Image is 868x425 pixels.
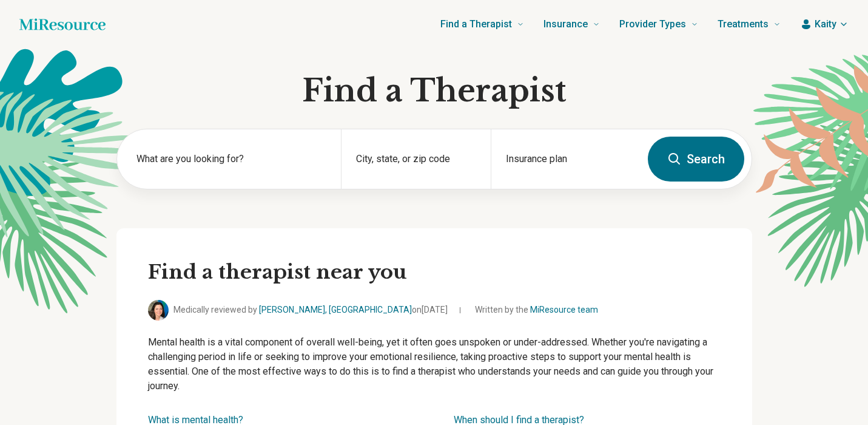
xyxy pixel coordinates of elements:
[440,16,512,33] span: Find a Therapist
[815,17,836,32] span: Kaity
[19,12,106,36] a: Home page
[718,16,769,33] span: Treatments
[116,73,752,109] h1: Find a Therapist
[173,304,448,316] span: Medically reviewed by
[543,16,588,33] span: Insurance
[136,152,327,166] label: What are you looking for?
[259,305,412,314] a: [PERSON_NAME], [GEOGRAPHIC_DATA]
[412,305,448,314] span: on [DATE]
[530,305,598,314] a: MiResource team
[475,304,598,316] span: Written by the
[148,335,721,393] p: Mental health is a vital component of overall well-being, yet it often goes unspoken or under-add...
[619,16,686,33] span: Provider Types
[148,260,721,285] h2: Find a therapist near you
[800,17,849,32] button: Kaity
[648,137,744,182] button: Search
